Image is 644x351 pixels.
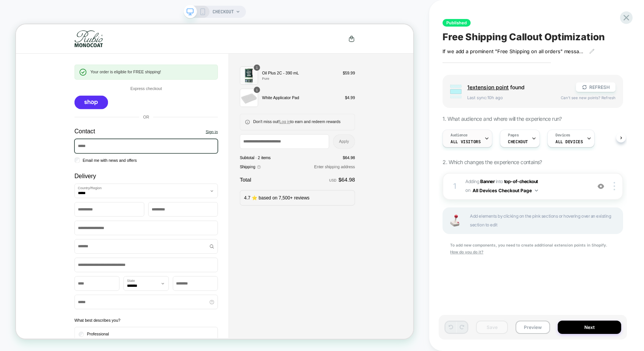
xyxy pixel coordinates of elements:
[78,198,269,207] h2: Delivery
[298,56,323,81] img: Rubio Monocoat Oil Plus 2C 390 Milliliter Pure
[298,203,314,211] strong: Total
[436,175,452,181] span: $64.98
[443,19,471,27] span: Published
[328,69,430,76] p: Pure
[298,175,339,181] span: Subtotal · 2 items
[443,48,584,54] span: If we add a prominent "Free Shipping on all orders" message near the primary call-to-action in th...
[320,54,323,61] span: 1
[170,120,178,126] span: OR
[443,31,604,43] span: Free Shipping Callout Optimization
[496,179,503,184] span: INTO
[467,95,553,100] span: Last sync: 10h ago
[576,82,615,92] button: REFRESH
[450,139,481,144] span: All Visitors
[447,215,462,226] img: Joystick
[467,84,509,90] span: 1 extension point
[555,133,570,138] span: Devices
[253,139,269,147] a: Sign in
[516,321,550,334] button: Preview
[443,159,542,165] span: 2. Which changes the experience contains?
[480,179,495,184] b: Banner
[467,84,568,90] span: found
[351,127,366,133] a: Log in
[443,115,562,122] span: 1. What audience and where will the experience run?
[298,186,319,194] span: Shipping
[450,133,468,138] span: Audience
[225,95,270,113] iframe: Pay with Google Pay
[465,186,470,194] span: on
[473,186,538,195] button: All Devices Checkout Page
[78,138,105,147] h2: Contact
[78,95,123,113] a: Shop Pay
[298,54,452,111] section: Shopping cart
[328,61,430,69] p: Oil Plus 2C - 390 mL
[558,321,621,334] button: Next
[614,182,615,190] img: close
[443,15,452,24] a: Cart
[213,6,234,18] span: CHECKOUT
[99,60,262,67] h1: Your order is eligible for FREE shipping!
[476,321,508,334] button: Save
[508,139,528,144] span: CHECKOUT
[561,95,615,100] span: Can't see new points? Refresh
[85,177,161,185] label: Email me with news and offers
[555,139,583,144] span: ALL DEVICES
[598,183,604,190] img: crossed eye
[298,86,323,110] img: Rubio Monocoat White 4x6 Finish Applicator Pad
[418,206,427,211] span: USD
[436,61,452,69] span: $59.99
[450,250,483,254] u: How do you do it?
[443,242,623,255] div: To add new components, you need to create additional extension points in Shopify.
[508,133,519,138] span: Pages
[465,179,495,184] span: Adding
[127,95,172,113] iframe: Pay with PayPal
[176,95,220,113] iframe: Pay with Amazon Pay
[320,84,323,91] span: 1
[430,202,452,213] strong: $64.98
[78,82,269,113] section: Express checkout
[398,187,452,193] span: Enter shipping address
[451,179,458,193] div: 1
[535,190,538,191] img: down arrow
[316,126,445,134] div: Don't miss out! to earn and redeem rewards
[304,227,391,236] strong: 4.7 ⭐ based on 7,500+ reviews
[78,54,269,185] section: Contact
[328,94,433,102] p: White Applicator Pad
[152,82,195,90] h3: Express checkout
[439,94,452,102] span: $4.99
[470,212,615,229] span: Add elements by clicking on the pink sections or hovering over an existing section to edit
[504,179,538,184] span: top-of-checkout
